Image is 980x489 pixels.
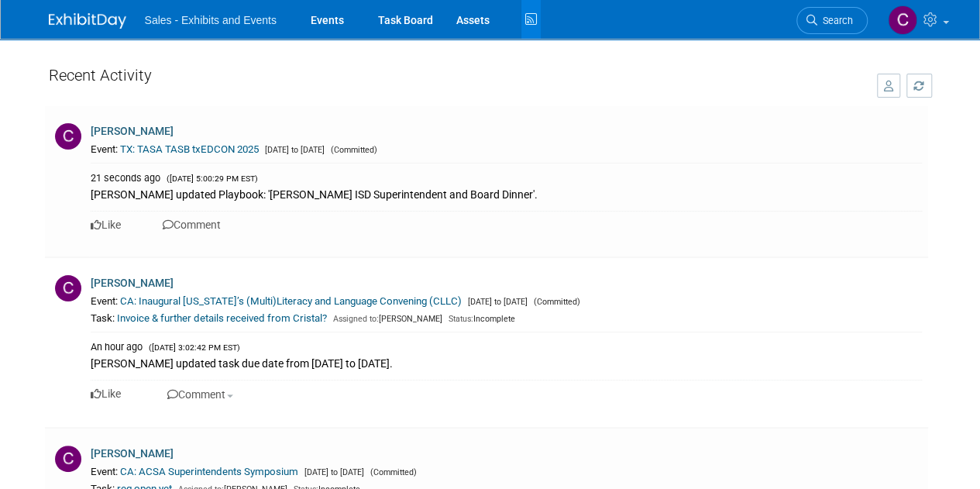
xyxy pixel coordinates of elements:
a: Comment [163,219,221,231]
img: Christine Lurz [888,5,917,35]
a: Invoice & further details received from Cristal? [117,312,327,324]
div: Recent Activity [49,58,861,99]
img: C.jpg [55,275,81,301]
span: ([DATE] 3:02:42 PM EST) [145,343,240,353]
span: (Committed) [366,467,417,477]
div: [PERSON_NAME] updated task due date from [DATE] to [DATE]. [91,354,922,371]
a: CA: ACSA Superintendents Symposium [120,466,298,477]
span: [PERSON_NAME] [329,314,442,324]
span: ([DATE] 5:00:29 PM EST) [163,174,258,184]
span: Search [817,15,853,26]
span: An hour ago [91,341,143,353]
a: Like [91,219,121,231]
span: [DATE] to [DATE] [301,467,364,477]
span: Event: [91,143,118,155]
a: CA: Inaugural [US_STATE]’s (Multi)Literacy and Language Convening (CLLC) [120,295,462,307]
span: Status: [449,314,473,324]
a: [PERSON_NAME] [91,277,174,289]
span: Task: [91,312,115,324]
span: 21 seconds ago [91,172,160,184]
span: (Committed) [327,145,377,155]
span: [DATE] to [DATE] [464,297,528,307]
a: [PERSON_NAME] [91,125,174,137]
span: Assigned to: [333,314,379,324]
div: [PERSON_NAME] updated Playbook: '[PERSON_NAME] ISD Superintendent and Board Dinner'. [91,185,922,202]
img: ExhibitDay [49,13,126,29]
span: (Committed) [530,297,580,307]
span: Incomplete [445,314,515,324]
a: Search [796,7,868,34]
a: [PERSON_NAME] [91,447,174,460]
img: C.jpg [55,446,81,472]
span: Event: [91,466,118,477]
span: Event: [91,295,118,307]
a: Like [91,387,121,400]
span: [DATE] to [DATE] [261,145,325,155]
a: TX: TASA TASB txEDCON 2025 [120,143,259,155]
span: Sales - Exhibits and Events [145,14,277,26]
button: Comment [163,386,238,403]
img: C.jpg [55,123,81,150]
